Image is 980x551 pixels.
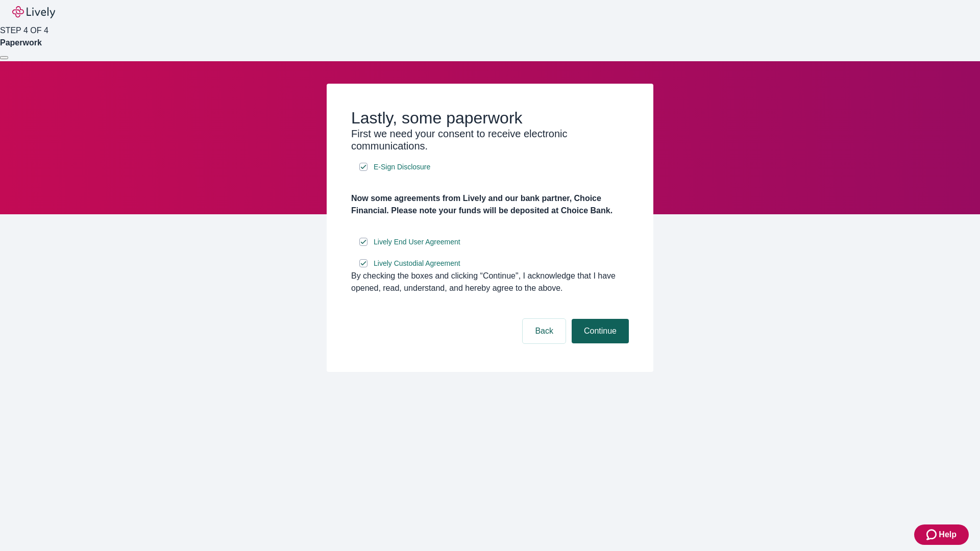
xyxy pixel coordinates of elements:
a: e-sign disclosure document [372,257,462,270]
button: Zendesk support iconHelp [914,524,969,545]
svg: Zendesk support icon [926,529,939,541]
a: e-sign disclosure document [372,236,462,248]
button: Back [523,319,566,343]
span: Lively Custodial Agreement [374,258,460,269]
span: E-Sign Disclosure [374,162,430,172]
img: Lively [12,6,55,18]
span: Lively End User Agreement [374,237,460,247]
span: Help [939,529,957,541]
h2: Lastly, some paperwork [351,108,629,128]
h3: First we need your consent to receive electronic communications. [351,128,629,152]
div: By checking the boxes and clicking “Continue", I acknowledge that I have opened, read, understand... [351,270,629,294]
a: e-sign disclosure document [372,161,432,173]
button: Continue [572,319,629,343]
h4: Now some agreements from Lively and our bank partner, Choice Financial. Please note your funds wi... [351,192,629,217]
